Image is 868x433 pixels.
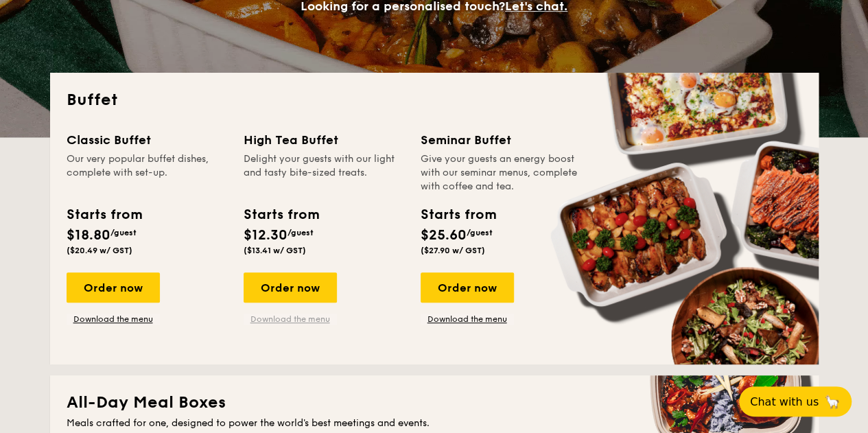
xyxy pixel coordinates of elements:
div: Seminar Buffet [421,130,581,150]
span: $18.80 [67,227,110,244]
div: Meals crafted for one, designed to power the world's best meetings and events. [67,417,802,430]
span: /guest [288,228,314,237]
span: 🦙 [824,394,841,410]
span: /guest [467,228,493,237]
div: Order now [421,272,514,303]
button: Chat with us🦙 [739,386,852,417]
h2: Buffet [67,89,802,111]
div: Order now [67,272,160,303]
span: ($20.49 w/ GST) [67,246,132,255]
div: Starts from [244,204,318,225]
div: Give your guests an energy boost with our seminar menus, complete with coffee and tea. [421,152,581,194]
div: Starts from [67,204,141,225]
span: /guest [110,228,137,237]
a: Download the menu [421,314,514,325]
span: Chat with us [750,395,819,408]
h2: All-Day Meal Boxes [67,392,802,414]
div: Delight your guests with our light and tasty bite-sized treats. [244,152,404,194]
a: Download the menu [244,314,337,325]
a: Download the menu [67,314,160,325]
span: $12.30 [244,227,288,244]
span: $25.60 [421,227,467,244]
div: Order now [244,272,337,303]
div: Starts from [421,204,495,225]
span: ($13.41 w/ GST) [244,246,306,255]
div: Our very popular buffet dishes, complete with set-up. [67,152,227,194]
div: High Tea Buffet [244,130,404,150]
div: Classic Buffet [67,130,227,150]
span: ($27.90 w/ GST) [421,246,485,255]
